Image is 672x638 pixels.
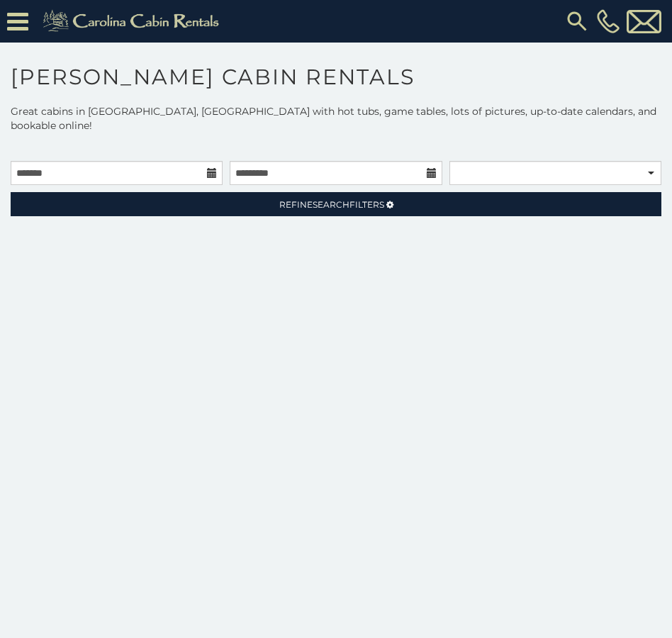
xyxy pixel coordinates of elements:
[279,199,384,210] span: Refine Filters
[593,9,623,33] a: [PHONE_NUMBER]
[313,199,349,210] span: Search
[564,9,590,34] img: search-regular.svg
[11,192,661,216] a: RefineSearchFilters
[35,7,231,35] img: Khaki-logo.png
